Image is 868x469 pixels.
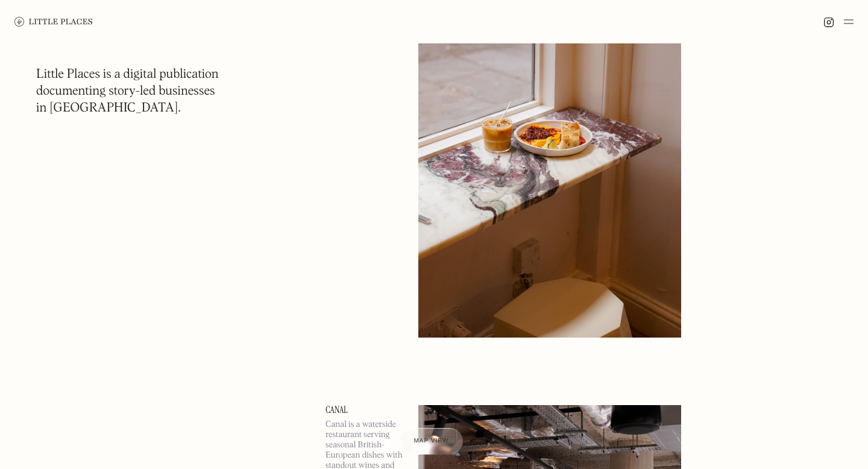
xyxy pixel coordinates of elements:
[414,438,449,444] span: Map view
[36,66,219,117] h1: Little Places is a digital publication documenting story-led businesses in [GEOGRAPHIC_DATA].
[400,428,464,455] a: Map view
[325,405,404,415] a: Canal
